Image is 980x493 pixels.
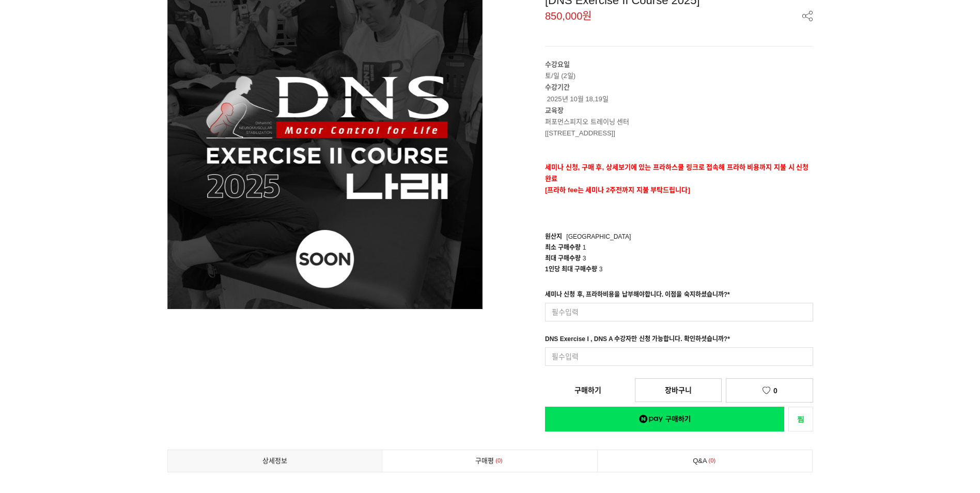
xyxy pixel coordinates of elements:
[707,455,718,466] span: 0
[545,255,581,262] span: 최대 구매수량
[773,387,777,395] span: 0
[545,163,808,182] strong: 세미나 신청, 구매 후, 상세보기에 있는 프라하스쿨 링크로 접속해 프라하 비용까지 지불 시 신청완료
[545,186,690,194] span: [프라하 fee는 세미나 2주전까지 지불 부탁드립니다]
[545,83,570,91] strong: 수강기간
[494,455,504,466] span: 0
[566,233,631,240] span: [GEOGRAPHIC_DATA]
[545,128,813,139] p: [[STREET_ADDRESS]]
[726,378,813,403] a: 0
[545,334,730,347] div: DNS Exercise I , DNS A 수강자만 신청 가능합니다. 확인하셧습니까?
[545,106,564,114] strong: 교육장
[599,266,603,273] span: 3
[382,450,597,472] a: 구매평0
[545,82,813,104] p: 2025년 10월 18,19일
[545,116,813,128] p: 퍼포먼스피지오 트레이닝 센터
[545,347,813,366] input: 필수입력
[788,407,813,432] a: 새창
[545,233,562,240] span: 원산지
[545,303,813,321] input: 필수입력
[545,266,597,273] span: 1인당 최대 구매수량
[635,378,722,402] a: 장바구니
[545,59,813,82] p: 토/일 (2일)
[583,255,586,262] span: 3
[545,60,570,68] strong: 수강요일
[168,450,382,472] a: 상세정보
[545,379,631,402] a: 구매하기
[583,244,586,251] span: 1
[545,11,592,21] span: 850,000원
[545,289,730,303] div: 세미나 신청 후, 프라하비용을 납부해야합니다. 이점을 숙지하셨습니까?
[545,407,784,432] a: 새창
[598,450,813,472] a: Q&A0
[545,244,581,251] span: 최소 구매수량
